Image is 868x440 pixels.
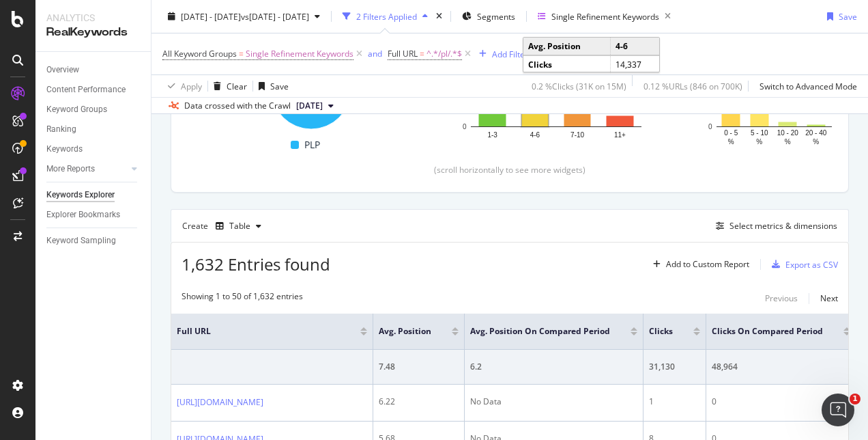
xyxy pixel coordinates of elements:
span: PLP [304,137,320,153]
button: Export as CSV [766,253,838,275]
div: 0.2 % Clicks ( 31K on 15M ) [532,80,626,92]
text: 5 - 10 [751,129,768,137]
span: Clicks On Compared Period [712,325,823,338]
span: Full URL [388,48,418,59]
span: = [420,48,424,59]
text: % [728,138,734,146]
a: Overview [46,63,141,77]
button: Table [210,215,267,237]
text: 0 - 5 [724,129,738,137]
span: Single Refinement Keywords [246,44,353,64]
text: 10 - 20 [777,129,799,137]
a: Explorer Bookmarks [46,208,141,222]
div: 1 [649,396,700,408]
div: Keywords [46,142,83,156]
div: Analytics [46,11,140,25]
text: 4-6 [530,131,540,139]
div: Save [839,10,857,22]
div: Previous [765,292,798,304]
button: [DATE] [291,98,339,114]
a: [URL][DOMAIN_NAME] [177,396,263,409]
div: 0.12 % URLs ( 846 on 700K ) [643,80,742,92]
a: Keyword Groups [46,102,141,117]
button: Add Filter [474,46,528,62]
button: Add to Custom Report [648,253,749,275]
span: Segments [477,10,515,22]
text: 11+ [614,131,626,139]
iframe: Intercom live chat [822,394,854,426]
div: Clear [227,80,247,92]
button: Switch to Advanced Mode [754,75,857,97]
button: Apply [162,75,202,97]
text: 20 - 40 [805,129,827,137]
span: [DATE] - [DATE] [181,10,241,22]
div: 0 [712,396,850,408]
div: Content Performance [46,83,126,97]
a: Keywords [46,142,141,156]
a: Keywords Explorer [46,188,141,202]
text: 0 [463,123,467,130]
span: 2025 Aug. 30th [296,100,323,112]
a: Ranking [46,122,141,137]
button: Segments [457,5,521,27]
button: Single Refinement Keywords [532,5,676,27]
span: Avg. Position [379,325,431,338]
button: 2 Filters Applied [337,5,433,27]
div: times [433,10,445,23]
span: Avg. Position On Compared Period [470,325,610,338]
button: Clear [208,75,247,97]
button: Previous [765,290,798,307]
button: Select metrics & dimensions [710,218,837,234]
div: 2 Filters Applied [356,10,417,22]
text: % [813,138,819,146]
div: 7.48 [379,361,459,373]
div: Keyword Sampling [46,234,116,248]
div: (scroll horizontally to see more widgets) [188,164,832,176]
button: [DATE] - [DATE]vs[DATE] - [DATE] [162,5,325,27]
div: RealKeywords [46,25,140,40]
div: Create [182,215,267,237]
span: All Keyword Groups [162,48,237,59]
div: 31,130 [649,361,700,373]
div: No Data [470,396,637,408]
div: 6.22 [379,396,459,408]
div: and [368,48,382,59]
span: Clicks [649,325,673,338]
div: Keywords Explorer [46,188,115,202]
div: Showing 1 to 50 of 1,632 entries [182,290,303,307]
div: Apply [181,80,202,92]
div: More Reports [46,162,95,176]
div: Single Refinement Keywords [551,10,659,22]
text: 7-10 [570,131,584,139]
div: Ranking [46,122,76,137]
span: 1 [850,394,860,404]
div: Select metrics & dimensions [729,220,837,232]
div: Add to Custom Report [666,260,749,269]
span: Full URL [177,325,340,338]
div: 6.2 [470,361,637,373]
text: 0 [708,123,712,130]
div: Keyword Groups [46,102,107,117]
a: Content Performance [46,83,141,97]
button: Next [820,290,838,307]
div: Save [270,80,289,92]
a: More Reports [46,162,128,176]
span: vs [DATE] - [DATE] [241,10,309,22]
span: = [239,48,244,59]
button: Save [253,75,289,97]
button: and [368,47,382,60]
a: Keyword Sampling [46,234,141,248]
div: Explorer Bookmarks [46,208,120,222]
div: Table [229,222,250,230]
div: Add Filter [492,48,528,59]
text: % [785,138,791,146]
text: 1-3 [487,131,497,139]
div: Overview [46,63,79,77]
button: Save [822,5,857,27]
div: Data crossed with the Crawl [184,100,291,112]
div: 48,964 [712,361,850,373]
div: Next [820,292,838,304]
div: Export as CSV [785,259,838,271]
span: 1,632 Entries found [182,253,330,275]
span: ^.*/pl/.*$ [426,44,462,64]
